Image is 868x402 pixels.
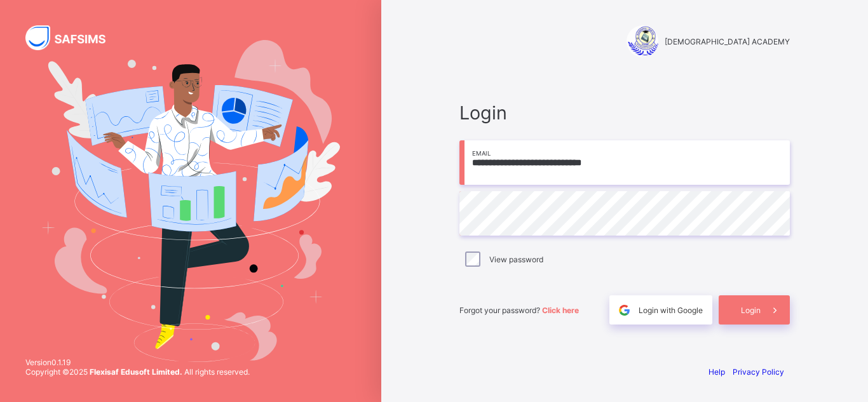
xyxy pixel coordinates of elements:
strong: Flexisaf Edusoft Limited. [90,367,182,377]
a: Help [709,367,725,377]
span: Login [741,305,761,315]
img: Hero Image [41,40,341,361]
span: Copyright © 2025 All rights reserved. [25,367,250,377]
label: View password [489,255,543,264]
img: google.396cfc9801f0270233282035f929180a.svg [617,303,632,318]
span: Login [459,102,790,124]
img: SAFSIMS Logo [25,25,121,50]
a: Click here [542,305,579,315]
span: [DEMOGRAPHIC_DATA] ACADEMY [665,37,790,46]
span: Forgot your password? [459,305,579,315]
span: Login with Google [639,305,703,315]
span: Version 0.1.19 [25,358,250,367]
a: Privacy Policy [733,367,784,377]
